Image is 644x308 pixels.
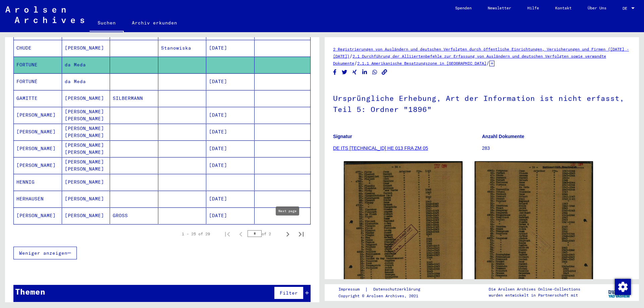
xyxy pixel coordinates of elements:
[13,247,77,259] button: Weniger anzeigen
[248,231,281,237] div: of 2
[274,287,304,299] button: Filter
[15,286,45,298] div: Themen
[615,279,631,295] img: Zustimmung ändern
[19,250,67,256] span: Weniger anzeigen
[354,60,357,66] span: /
[482,134,524,139] b: Anzahl Dokumente
[62,191,110,207] mat-cell: [PERSON_NAME]
[62,57,110,73] mat-cell: da Meda
[14,140,62,157] mat-cell: [PERSON_NAME]
[341,68,348,76] button: Share on Twitter
[14,124,62,140] mat-cell: [PERSON_NAME]
[14,157,62,174] mat-cell: [PERSON_NAME]
[338,286,365,293] a: Impressum
[280,290,298,296] span: Filter
[333,47,629,59] a: 2 Registrierungen von Ausländern und deutschen Verfolgten durch öffentliche Einrichtungen, Versic...
[351,68,358,76] button: Share on Xing
[294,227,308,241] button: Last page
[62,40,110,56] mat-cell: [PERSON_NAME]
[14,90,62,107] mat-cell: GAMITTE
[62,107,110,123] mat-cell: [PERSON_NAME] [PERSON_NAME]
[368,286,428,293] a: Datenschutzerklärung
[206,40,255,56] mat-cell: [DATE]
[333,83,631,123] h1: Ursprüngliche Erhebung, Art der Information ist nicht erfasst, Teil 5: Ordner "1896"
[381,68,388,76] button: Copy link
[489,286,580,292] p: Die Arolsen Archives Online-Collections
[206,107,255,123] mat-cell: [DATE]
[206,140,255,157] mat-cell: [DATE]
[14,73,62,90] mat-cell: FORTUNÉ
[62,90,110,107] mat-cell: [PERSON_NAME]
[14,207,62,224] mat-cell: [PERSON_NAME]
[206,124,255,140] mat-cell: [DATE]
[62,73,110,90] mat-cell: da Meda
[206,73,255,90] mat-cell: [DATE]
[361,68,368,76] button: Share on LinkedIn
[331,68,338,76] button: Share on Facebook
[333,134,352,139] b: Signatur
[482,145,631,152] p: 283
[14,107,62,123] mat-cell: [PERSON_NAME]
[607,284,632,301] img: yv_logo.png
[333,145,428,151] a: DE ITS [TECHNICAL_ID] HE 013 FRA ZM 05
[90,15,124,32] a: Suchen
[62,157,110,174] mat-cell: [PERSON_NAME] [PERSON_NAME]
[333,54,606,66] a: 2.1 Durchführung der Alliiertenbefehle zur Erfassung von Ausländern und deutschen Verfolgten sowi...
[623,6,630,11] span: DE
[62,140,110,157] mat-cell: [PERSON_NAME] [PERSON_NAME]
[182,231,210,237] div: 1 – 25 of 29
[489,292,580,298] p: wurden entwickelt in Partnerschaft mit
[350,53,353,59] span: /
[14,40,62,56] mat-cell: CHUDE
[110,207,158,224] mat-cell: GROSS
[110,90,158,107] mat-cell: SILBERMANN
[62,124,110,140] mat-cell: [PERSON_NAME] [PERSON_NAME]
[357,61,486,66] a: 2.1.1 Amerikanische Besatzungszone in [GEOGRAPHIC_DATA]
[281,227,294,241] button: Next page
[62,174,110,190] mat-cell: [PERSON_NAME]
[234,227,248,241] button: Previous page
[221,227,234,241] button: First page
[14,57,62,73] mat-cell: FORTUNE
[486,60,489,66] span: /
[206,207,255,224] mat-cell: [DATE]
[338,286,428,293] div: |
[62,207,110,224] mat-cell: [PERSON_NAME]
[338,293,428,299] p: Copyright © Arolsen Archives, 2021
[14,191,62,207] mat-cell: HERHAUSEN
[206,191,255,207] mat-cell: [DATE]
[371,68,378,76] button: Share on WhatsApp
[206,157,255,174] mat-cell: [DATE]
[158,40,207,56] mat-cell: Stanowiska
[124,15,185,31] a: Archiv erkunden
[14,174,62,190] mat-cell: HENNIG
[5,6,84,23] img: Arolsen_neg.svg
